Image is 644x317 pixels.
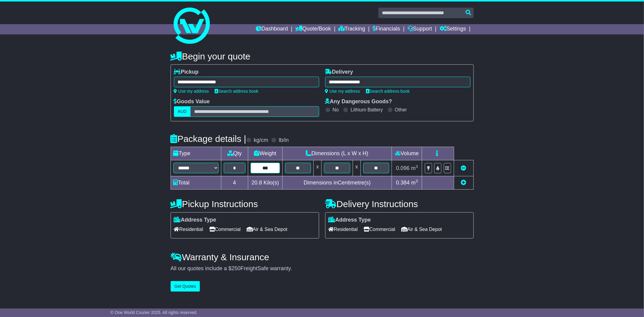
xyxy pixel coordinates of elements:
label: AUD [174,106,191,117]
span: Air & Sea Depot [247,225,287,234]
a: Search address book [215,89,258,94]
h4: Package details | [171,134,246,144]
span: Residential [328,225,358,234]
sup: 3 [416,164,418,169]
a: Support [408,24,432,34]
h4: Warranty & Insurance [171,252,474,262]
div: All our quotes include a $ FreightSafe warranty. [171,265,474,272]
a: Remove this item [461,165,466,171]
td: x [353,160,360,176]
td: Kilo(s) [248,176,282,189]
h4: Begin your quote [171,51,474,61]
span: Residential [174,225,203,234]
label: Lithium Battery [351,107,383,113]
label: Pickup [174,69,199,75]
label: lb/in [279,137,289,144]
a: Tracking [338,24,365,34]
a: Settings [440,24,466,34]
span: 250 [232,265,241,271]
td: Qty [221,147,248,160]
td: Total [171,176,221,189]
a: Add new item [461,180,466,186]
td: Type [171,147,221,160]
span: Air & Sea Depot [401,225,442,234]
span: 0.384 [396,180,410,186]
span: Commercial [364,225,395,234]
label: No [333,107,339,113]
a: Use my address [174,89,209,94]
span: 20.8 [252,180,262,186]
span: Commercial [209,225,241,234]
td: Weight [248,147,282,160]
span: m [411,165,418,171]
h4: Delivery Instructions [325,199,474,209]
label: kg/cm [254,137,268,144]
label: Any Dangerous Goods? [325,98,392,105]
label: Other [395,107,407,113]
a: Dashboard [256,24,288,34]
sup: 3 [416,179,418,183]
td: Dimensions (L x W x H) [282,147,392,160]
a: Search address book [366,89,410,94]
span: © One World Courier 2025. All rights reserved. [111,310,198,315]
td: Dimensions in Centimetre(s) [282,176,392,189]
span: 0.096 [396,165,410,171]
a: Quote/Book [295,24,331,34]
td: 4 [221,176,248,189]
a: Financials [373,24,400,34]
a: Use my address [325,89,360,94]
span: m [411,180,418,186]
label: Delivery [325,69,353,75]
td: Volume [392,147,422,160]
label: Address Type [328,217,371,223]
td: x [314,160,322,176]
button: Get Quotes [171,281,200,292]
label: Address Type [174,217,216,223]
h4: Pickup Instructions [171,199,319,209]
label: Goods Value [174,98,210,105]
